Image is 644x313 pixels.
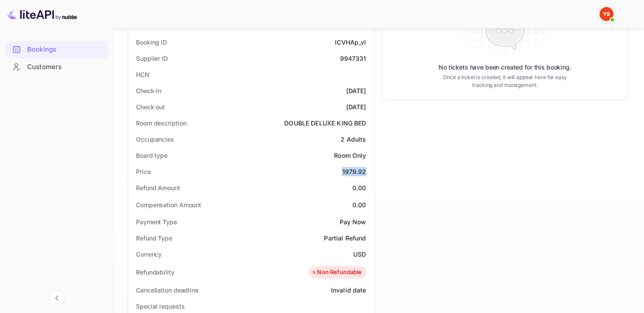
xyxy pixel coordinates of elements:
[136,54,168,63] div: Supplier ID
[5,59,108,76] div: Customers
[352,183,366,192] div: 0.00
[136,118,186,128] div: Room description
[49,290,65,306] button: Collapse navigation
[5,41,108,57] a: Bookings
[136,102,165,111] div: Check out
[136,151,167,160] div: Board type
[136,183,180,192] div: Refund Amount
[136,70,150,79] div: HCN
[136,250,162,259] div: Currency
[346,102,366,111] div: [DATE]
[136,200,201,209] div: Compensation Amount
[324,233,366,243] div: Partial Refund
[341,135,366,144] div: 2 Adults
[5,41,108,58] div: Bookings
[136,285,198,295] div: Cancellation deadline
[340,54,366,63] div: 9947331
[352,200,366,209] div: 0.00
[136,302,184,311] div: Special requests
[136,38,167,47] div: Booking ID
[599,7,613,21] img: Yandex Support
[136,167,151,176] div: Price
[346,86,366,95] div: [DATE]
[311,268,362,277] div: Non Refundable
[136,217,177,226] div: Payment Type
[335,38,366,47] div: lCVHAp_vl
[5,59,108,75] a: Customers
[136,135,174,144] div: Occupancies
[339,217,366,226] div: Pay Now
[284,118,366,128] div: DOUBLE DELUXE KING BED
[27,45,104,55] div: Bookings
[7,7,77,21] img: LiteAPI logo
[439,63,571,72] p: No tickets have been created for this booking.
[27,62,104,72] div: Customers
[353,250,366,259] div: USD
[331,285,366,295] div: Invalid date
[439,73,571,89] p: Once a ticket is created, it will appear here for easy tracking and management.
[136,86,161,95] div: Check-in
[136,268,174,277] div: Refundability
[136,233,172,243] div: Refund Type
[334,151,366,160] div: Room Only
[342,167,366,176] div: 1979.92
